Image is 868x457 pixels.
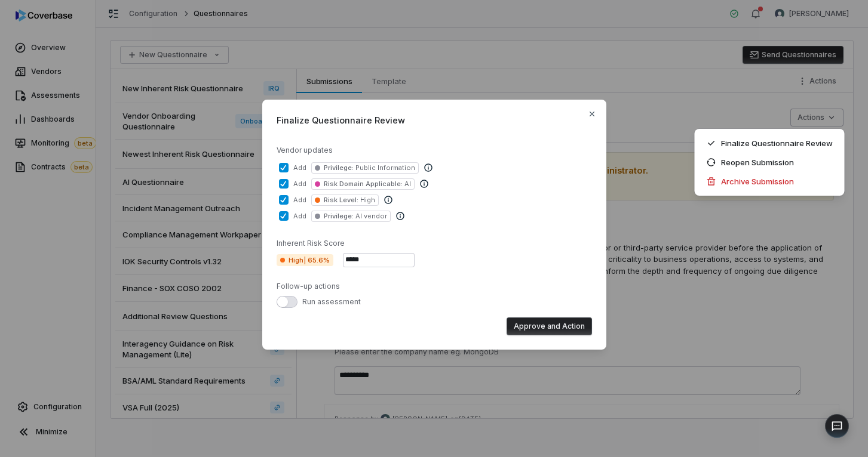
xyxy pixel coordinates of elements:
span: Risk Level : [324,196,358,204]
div: add [293,196,306,205]
span: Privilege : [324,163,354,172]
span: AI [403,180,411,188]
div: Vendor updates [277,146,592,155]
span: Public Information [354,163,416,172]
span: Privilege : [324,212,354,220]
div: add [293,212,306,221]
button: addRisk Domain Applicable: AI [279,179,289,189]
button: addPrivilege: Public Information [279,163,289,172]
button: addRisk Level: High [279,195,289,205]
span: High | 65.6% [277,254,333,266]
button: Approve and Action [507,317,592,335]
span: Risk Domain Applicable : [324,180,403,188]
span: High [358,196,375,204]
span: Finalize Questionnaire Review [277,114,592,126]
span: AI vendor [354,212,387,220]
div: Inherent Risk Score [277,239,592,248]
div: Follow-up actions [277,282,592,291]
div: Run assessment [302,297,361,307]
div: add [293,163,306,172]
div: add [293,180,306,189]
button: addPrivilege: AI vendor [279,211,289,221]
